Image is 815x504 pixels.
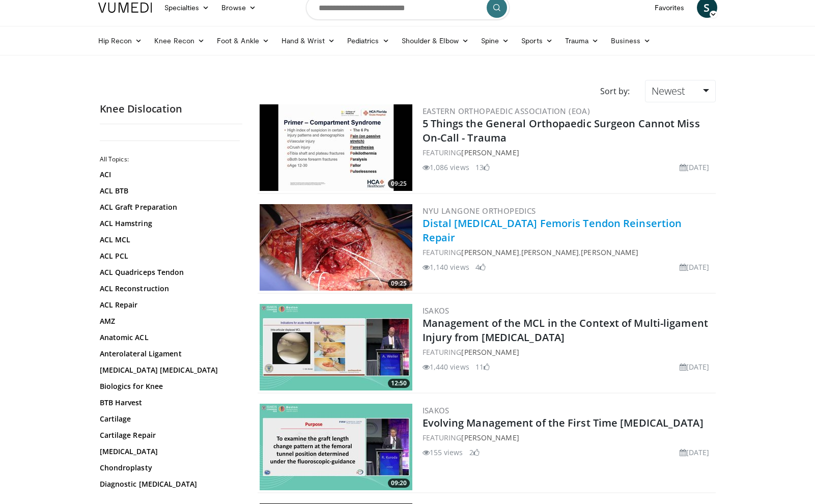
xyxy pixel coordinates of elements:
a: Sports [515,31,559,51]
a: Pediatrics [341,31,396,51]
li: 1,440 views [423,361,469,372]
span: Newest [652,84,685,98]
a: Knee Recon [148,31,211,51]
a: 09:20 [260,404,412,490]
a: ACL Graft Preparation [100,202,237,212]
img: VuMedi Logo [98,3,152,13]
a: Diagnostic [MEDICAL_DATA] [100,479,237,489]
a: 12:50 [260,304,412,390]
a: [MEDICAL_DATA] [100,446,237,457]
a: Cartilage [100,414,237,424]
div: Sort by: [593,80,637,102]
div: FEATURING [423,347,714,357]
a: 09:25 [260,204,412,291]
div: FEATURING , , [423,247,714,258]
li: 155 views [423,447,463,458]
a: 09:25 [260,104,412,191]
a: Newest [645,80,715,102]
span: 09:20 [388,479,410,488]
a: ACL MCL [100,235,237,245]
li: [DATE] [680,262,710,272]
li: 13 [475,162,490,173]
a: ACL Repair [100,300,237,310]
img: 32800c54-b9bb-4709-b766-07230b574f51.300x170_q85_crop-smart_upscale.jpg [260,304,412,390]
h2: Knee Dislocation [100,102,242,116]
li: 1,140 views [423,262,469,272]
a: Distal [MEDICAL_DATA] Femoris Tendon Reinsertion Repair [423,216,682,244]
div: FEATURING [423,432,714,443]
a: ISAKOS [423,405,449,415]
a: Cartilage Repair [100,430,237,440]
span: 12:50 [388,379,410,388]
li: [DATE] [680,447,710,458]
a: ACL Quadriceps Tendon [100,267,237,277]
a: [PERSON_NAME] [581,247,638,257]
li: [DATE] [680,162,710,173]
li: 4 [475,262,486,272]
a: Anatomic ACL [100,332,237,343]
a: [PERSON_NAME] [461,148,519,157]
li: 2 [469,447,480,458]
img: 0c497feb-67dc-4c25-baef-a931a7e99440.300x170_q85_crop-smart_upscale.jpg [260,104,412,191]
a: Trauma [559,31,605,51]
a: [PERSON_NAME] [461,433,519,442]
h2: All Topics: [100,155,240,163]
a: NYU Langone Orthopedics [423,206,536,216]
img: 4075f120-8078-4b2a-8e9d-11b9ecb0890d.jpg.300x170_q85_crop-smart_upscale.jpg [260,204,412,291]
span: 09:25 [388,179,410,188]
a: [PERSON_NAME] [461,347,519,357]
a: [MEDICAL_DATA] [MEDICAL_DATA] [100,365,237,375]
li: 11 [475,361,490,372]
a: Biologics for Knee [100,381,237,391]
a: Eastern Orthopaedic Association (EOA) [423,106,591,116]
li: [DATE] [680,361,710,372]
a: Business [605,31,657,51]
a: ACI [100,170,237,180]
span: 09:25 [388,279,410,288]
a: Evolving Management of the First Time [MEDICAL_DATA] [423,416,704,430]
a: BTB Harvest [100,398,237,408]
a: Hip Recon [92,31,149,51]
a: [PERSON_NAME] [461,247,519,257]
a: ACL BTB [100,186,237,196]
a: ACL Reconstruction [100,284,237,294]
div: FEATURING [423,147,714,158]
a: Foot & Ankle [211,31,275,51]
a: Shoulder & Elbow [396,31,475,51]
img: f811a73e-f669-42cb-85a8-3d9259f3771f.300x170_q85_crop-smart_upscale.jpg [260,404,412,490]
a: [PERSON_NAME] [521,247,579,257]
a: Chondroplasty [100,463,237,473]
a: Management of the MCL in the Context of Multi-ligament Injury from [MEDICAL_DATA] [423,316,708,344]
a: AMZ [100,316,237,326]
a: Anterolateral Ligament [100,349,237,359]
a: ISAKOS [423,305,449,316]
a: ACL PCL [100,251,237,261]
a: Hand & Wrist [275,31,341,51]
a: 5 Things the General Orthopaedic Surgeon Cannot Miss On-Call - Trauma [423,117,700,145]
a: Spine [475,31,515,51]
a: ACL Hamstring [100,218,237,229]
li: 1,086 views [423,162,469,173]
